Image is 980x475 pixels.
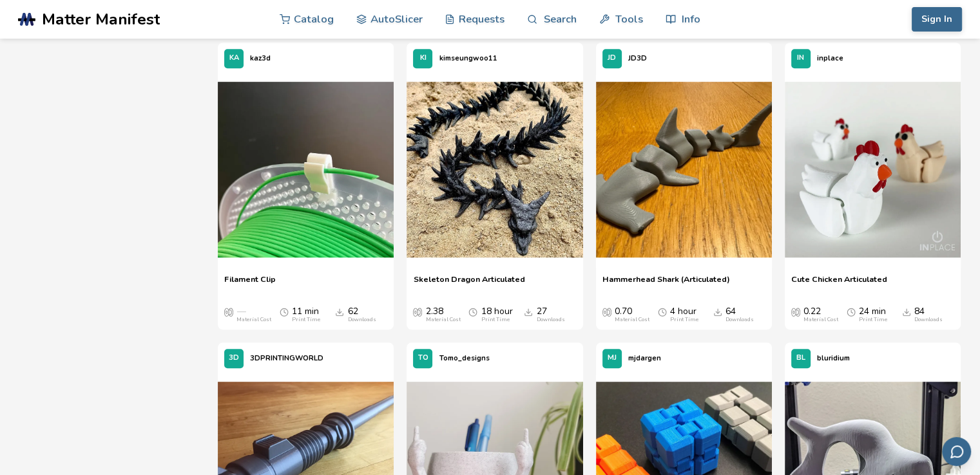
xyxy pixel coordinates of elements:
span: JD [608,54,616,62]
span: Average Print Time [658,306,667,317]
p: 3DPRINTINGWORLD [250,351,323,365]
span: KA [229,54,239,62]
span: Average Cost [413,306,422,317]
p: kaz3d [250,51,271,65]
div: 64 [725,306,754,323]
button: Send feedback via email [942,437,971,466]
span: Downloads [524,306,533,317]
p: inplace [817,51,843,65]
p: Tomo_designs [439,351,489,365]
div: Print Time [292,317,320,323]
a: Cute Chicken Articulated [791,274,887,293]
div: Downloads [725,317,754,323]
span: 3D [229,354,239,362]
div: Print Time [481,317,509,323]
span: MJ [608,354,617,362]
button: Sign In [912,7,962,32]
span: Average Print Time [847,306,856,317]
p: kimseungwoo11 [439,51,497,65]
div: 24 min [859,306,887,323]
div: Material Cost [615,317,649,323]
span: — [236,306,245,317]
span: Average Print Time [280,306,289,317]
span: IN [797,54,804,62]
a: Hammerhead Shark (Articulated) [602,274,730,293]
span: Downloads [902,306,911,317]
a: Skeleton Dragon Articulated [413,274,524,293]
div: Print Time [859,317,887,323]
div: 0.70 [615,306,649,323]
span: Average Cost [791,306,800,317]
div: 62 [347,306,376,323]
div: 11 min [292,306,320,323]
div: 84 [914,306,943,323]
div: Material Cost [803,317,838,323]
div: Downloads [914,317,943,323]
span: Average Cost [224,306,233,317]
span: Downloads [335,306,344,317]
span: BL [796,354,805,362]
div: Downloads [347,317,376,323]
a: Filament Clip [224,274,276,293]
div: Downloads [536,317,564,323]
div: Print Time [670,317,698,323]
span: Average Print Time [468,306,477,317]
p: bluridium [817,351,850,365]
span: Downloads [713,306,722,317]
div: 18 hour [481,306,512,323]
span: Average Cost [602,306,611,317]
span: TO [418,354,428,362]
span: Matter Manifest [42,10,160,28]
p: JD3D [628,51,647,65]
div: 0.22 [803,306,838,323]
div: 27 [536,306,564,323]
div: Material Cost [425,317,460,323]
div: Material Cost [236,317,271,323]
div: 2.38 [425,306,460,323]
span: KI [419,54,426,62]
p: mjdargen [628,351,661,365]
div: 4 hour [670,306,698,323]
